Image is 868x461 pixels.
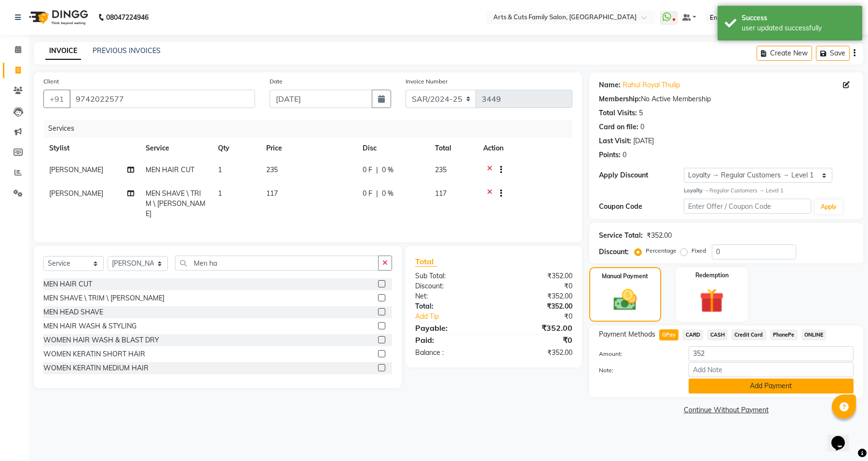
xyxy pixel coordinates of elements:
[599,80,621,90] div: Name:
[599,170,684,180] div: Apply Discount
[218,165,222,174] span: 1
[429,137,477,159] th: Total
[494,271,580,281] div: ₹352.00
[623,80,680,90] a: Rahul Royal Thulip
[801,329,827,340] span: ONLINE
[591,405,861,415] a: Continue Without Payment
[689,379,854,393] button: Add Payment
[659,329,679,340] span: GPay
[599,94,641,104] div: Membership:
[43,321,136,331] div: MEN HAIR WASH & STYLING
[692,246,706,255] label: Fixed
[757,46,812,61] button: Create New
[415,257,437,267] span: Total
[592,350,681,358] label: Amount:
[592,366,681,375] label: Note:
[684,187,709,194] strong: Loyalty →
[742,23,855,33] div: user updated successfully
[599,136,631,146] div: Last Visit:
[494,301,580,312] div: ₹352.00
[212,137,260,159] th: Qty
[689,362,854,377] input: Add Note
[633,136,654,146] div: [DATE]
[408,312,508,322] a: Add Tip
[732,329,766,340] span: Credit Card
[494,281,580,291] div: ₹0
[146,165,194,174] span: MEN HAIR CUT
[599,150,621,160] div: Points:
[639,108,643,118] div: 5
[218,189,222,198] span: 1
[25,4,91,31] img: logo
[44,120,580,137] div: Services
[408,271,494,281] div: Sub Total:
[43,279,92,289] div: MEN HAIR CUT
[695,271,729,280] label: Redemption
[689,346,854,361] input: Amount
[602,272,648,281] label: Manual Payment
[599,202,684,212] div: Coupon Code
[363,189,372,199] span: 0 F
[49,165,103,174] span: [PERSON_NAME]
[684,199,811,214] input: Enter Offer / Coupon Code
[815,200,842,214] button: Apply
[146,189,205,218] span: MEN SHAVE \ TRIM \ [PERSON_NAME]
[770,329,798,340] span: PhonePe
[684,187,854,195] div: Regular Customers → Level 1
[43,77,59,86] label: Client
[106,4,149,31] b: 08047224946
[43,363,149,373] div: WOMEN KERATIN MEDIUM HAIR
[599,122,638,132] div: Card on file:
[606,286,644,313] img: _cash.svg
[140,137,212,159] th: Service
[43,90,70,108] button: +91
[49,189,103,198] span: [PERSON_NAME]
[266,189,278,198] span: 117
[435,165,447,174] span: 235
[357,137,429,159] th: Disc
[646,246,677,255] label: Percentage
[45,42,81,60] a: INVOICE
[43,293,164,303] div: MEN SHAVE \ TRIM \ [PERSON_NAME]
[599,94,854,104] div: No Active Membership
[494,334,580,346] div: ₹0
[175,256,379,271] input: Search or Scan
[43,335,159,345] div: WOMEN HAIR WASH & BLAST DRY
[43,349,145,359] div: WOMEN KERATIN SHORT HAIR
[623,150,626,160] div: 0
[408,291,494,301] div: Net:
[707,329,728,340] span: CASH
[408,281,494,291] div: Discount:
[494,322,580,334] div: ₹352.00
[640,122,644,132] div: 0
[477,137,572,159] th: Action
[647,230,672,241] div: ₹352.00
[69,90,255,108] input: Search by Name/Mobile/Email/Code
[599,230,643,241] div: Service Total:
[382,165,393,175] span: 0 %
[93,46,161,55] a: PREVIOUS INVOICES
[408,301,494,312] div: Total:
[742,13,855,23] div: Success
[408,348,494,358] div: Balance :
[435,189,447,198] span: 117
[599,247,629,257] div: Discount:
[376,189,378,199] span: |
[816,46,850,61] button: Save
[266,165,278,174] span: 235
[682,329,703,340] span: CARD
[692,285,732,316] img: _gift.svg
[376,165,378,175] span: |
[827,422,858,451] iframe: chat widget
[270,77,283,86] label: Date
[260,137,357,159] th: Price
[494,348,580,358] div: ₹352.00
[382,189,393,199] span: 0 %
[43,307,103,317] div: MEN HEAD SHAVE
[599,108,637,118] div: Total Visits:
[363,165,372,175] span: 0 F
[406,77,448,86] label: Invoice Number
[408,322,494,334] div: Payable:
[494,291,580,301] div: ₹352.00
[508,312,579,322] div: ₹0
